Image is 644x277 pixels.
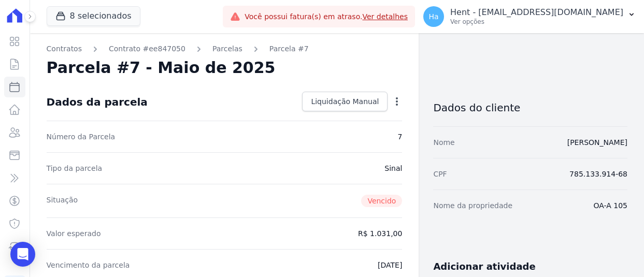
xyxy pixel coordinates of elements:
nav: Breadcrumb [47,43,403,54]
dt: Valor esperado [47,228,101,239]
div: Open Intercom Messenger [10,242,35,267]
a: Contratos [47,43,82,54]
a: [PERSON_NAME] [567,138,627,147]
dt: Situação [47,195,78,207]
dt: Número da Parcela [47,132,116,142]
button: 8 selecionados [47,6,140,26]
h3: Dados do cliente [433,101,627,114]
span: Liquidação Manual [311,96,379,107]
dt: Tipo da parcela [47,163,103,173]
dd: Sinal [384,163,402,173]
span: Você possui fatura(s) em atraso. [245,11,408,22]
dd: OA-A 105 [593,200,627,211]
a: Liquidação Manual [302,92,388,111]
button: Ha Hent - [EMAIL_ADDRESS][DOMAIN_NAME] Ver opções [415,2,644,31]
dd: R$ 1.031,00 [358,228,402,239]
dt: Nome [433,137,454,148]
dt: Vencimento da parcela [47,260,130,270]
p: Ver opções [450,18,623,26]
p: Hent - [EMAIL_ADDRESS][DOMAIN_NAME] [450,7,623,18]
h2: Parcela #7 - Maio de 2025 [47,59,276,77]
a: Parcelas [212,43,242,54]
div: Dados da parcela [47,96,148,108]
dd: [DATE] [378,260,402,270]
a: Ver detalhes [362,12,408,21]
dt: Nome da propriedade [433,200,512,211]
a: Contrato #ee847050 [109,43,185,54]
h3: Adicionar atividade [433,260,535,273]
dd: 785.133.914-68 [569,169,627,179]
span: Ha [428,13,438,20]
a: Parcela #7 [269,43,309,54]
dt: CPF [433,169,447,179]
span: Vencido [361,195,402,207]
dd: 7 [397,132,402,142]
